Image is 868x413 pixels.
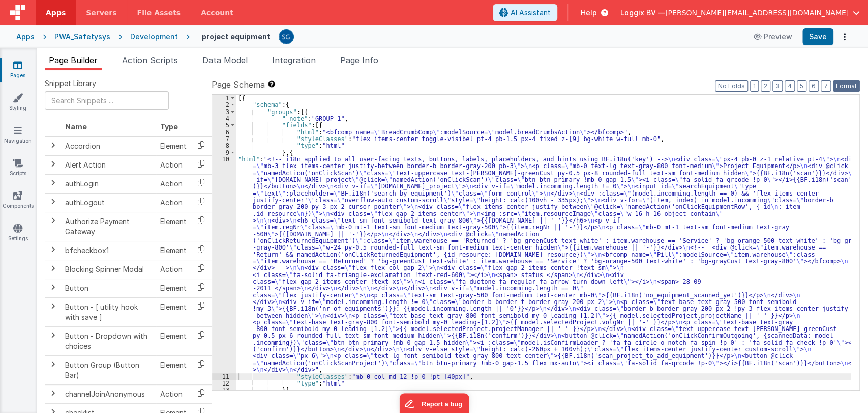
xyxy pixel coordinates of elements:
button: AI Assistant [493,4,557,21]
div: 10 [212,156,236,373]
button: 4 [785,80,795,92]
h4: project equipment [202,33,271,40]
td: Authorize Payment Gateway [61,212,156,241]
span: [PERSON_NAME][EMAIL_ADDRESS][DOMAIN_NAME] [665,8,849,18]
span: Data Model [202,55,248,65]
button: 7 [821,80,831,92]
span: Apps [46,8,66,18]
button: Save [802,28,833,45]
button: Options [837,30,852,44]
img: 385c22c1e7ebf23f884cbf6fb2c72b80 [279,30,293,44]
span: Loggix BV — [620,8,665,18]
span: Page Info [340,55,378,65]
td: Element [156,297,191,326]
td: Element [156,326,191,355]
td: Element [156,279,191,297]
span: Servers [86,8,116,18]
button: Loggix BV — [PERSON_NAME][EMAIL_ADDRESS][DOMAIN_NAME] [620,8,860,18]
td: Button - Dropdown with choices [61,326,156,355]
div: 5 [212,122,236,128]
button: Format [833,80,860,92]
div: 2 [212,101,236,108]
td: Button Group (Button Bar) [61,355,156,384]
button: 1 [750,80,759,92]
div: 12 [212,380,236,387]
button: 6 [809,80,819,92]
td: authLogout [61,193,156,212]
td: Accordion [61,136,156,156]
div: PWA_Safetysys [54,32,110,42]
div: Development [130,32,178,42]
span: Action Scripts [122,55,178,65]
td: Action [156,384,191,403]
button: 5 [797,80,806,92]
span: Page Schema [212,78,265,91]
td: channelJoinAnonymous [61,384,156,403]
td: Action [156,260,191,279]
td: Alert Action [61,155,156,174]
span: Integration [272,55,316,65]
td: Element [156,136,191,156]
button: Preview [747,29,798,45]
td: Action [156,174,191,193]
div: 9 [212,149,236,156]
div: 7 [212,135,236,142]
span: Name [65,122,87,131]
button: 2 [761,80,770,92]
td: Action [156,193,191,212]
td: Blocking Spinner Modal [61,260,156,279]
td: Element [156,355,191,384]
div: 6 [212,129,236,135]
div: Apps [16,32,35,42]
td: Element [156,241,191,260]
span: Help [581,8,597,18]
div: 3 [212,108,236,115]
td: Action [156,155,191,174]
div: 11 [212,373,236,380]
input: Search Snippets ... [45,91,169,110]
td: bfcheckbox1 [61,241,156,260]
button: No Folds [715,80,748,92]
button: 3 [772,80,783,92]
td: Element [156,212,191,241]
span: Page Builder [49,55,98,65]
div: 4 [212,115,236,122]
span: File Assets [137,8,181,18]
span: Snippet Library [45,78,96,89]
div: 13 [212,387,236,393]
div: 1 [212,95,236,101]
td: Button - [ utility hook with save ] [61,297,156,326]
td: Button [61,279,156,297]
div: 8 [212,142,236,149]
span: AI Assistant [511,8,551,18]
td: authLogin [61,174,156,193]
span: Type [160,122,178,131]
